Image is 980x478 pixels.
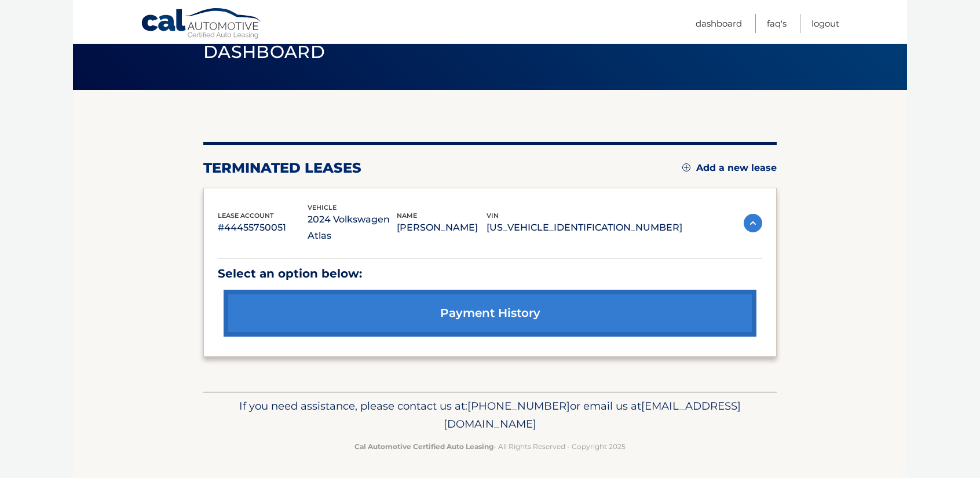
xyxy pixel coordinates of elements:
strong: Cal Automotive Certified Auto Leasing [354,442,493,451]
h2: terminated leases [203,159,361,177]
span: vehicle [308,203,337,211]
p: Select an option below: [218,264,762,284]
a: FAQ's [767,14,787,33]
span: vin [487,211,499,220]
p: If you need assistance, please contact us at: or email us at [211,397,769,434]
img: accordion-active.svg [744,214,762,232]
a: Logout [811,14,839,33]
span: lease account [218,211,274,220]
span: [PHONE_NUMBER] [467,399,570,413]
a: Dashboard [696,14,742,33]
p: 2024 Volkswagen Atlas [308,211,397,244]
a: payment history [224,290,756,337]
p: - All Rights Reserved - Copyright 2025 [211,440,769,453]
p: [US_VEHICLE_IDENTIFICATION_NUMBER] [487,220,682,236]
p: [PERSON_NAME] [397,220,487,236]
span: name [397,211,417,220]
img: add.svg [682,163,690,172]
p: #44455750051 [218,220,308,236]
a: Cal Automotive [141,8,262,41]
span: Dashboard [203,41,325,63]
a: Add a new lease [682,162,777,174]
